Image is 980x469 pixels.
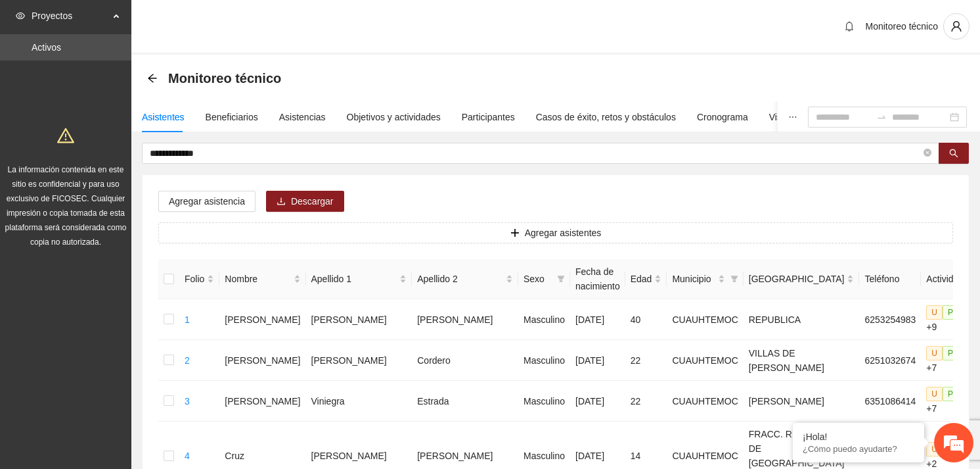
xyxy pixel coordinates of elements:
td: [PERSON_NAME] [306,299,412,340]
span: arrow-left [147,73,158,84]
span: Folio [185,272,204,286]
span: bell [839,21,859,32]
td: [DATE] [570,340,625,381]
td: [PERSON_NAME] [306,340,412,381]
span: plus [510,228,520,239]
span: eye [16,11,25,20]
span: P [943,346,958,360]
a: 2 [185,355,190,366]
div: Beneficiarios [206,110,258,124]
span: Apellido 1 [311,272,397,286]
span: search [949,149,958,159]
span: ellipsis [788,112,797,122]
button: search [939,143,969,164]
div: Asistentes [142,110,185,124]
div: Cronograma [697,110,748,124]
div: ¡Hola! [803,432,914,442]
th: Folio [179,259,219,299]
td: [PERSON_NAME] [219,381,305,422]
td: CUAUHTEMOC [667,299,743,340]
span: Monitoreo técnico [865,21,938,32]
span: to [876,112,887,122]
span: filter [557,275,565,283]
th: Teléfono [859,259,921,299]
td: Masculino [518,299,570,340]
span: Sexo [523,272,552,286]
span: Edad [631,272,652,286]
th: Apellido 1 [306,259,412,299]
span: Municipio [672,272,715,286]
span: Monitoreo técnico [168,68,281,89]
td: 6351086414 [859,381,921,422]
span: P [943,305,958,320]
button: ellipsis [778,102,808,132]
span: user [944,20,969,32]
td: CUAUHTEMOC [667,381,743,422]
td: [PERSON_NAME] [744,381,860,422]
td: Cordero [412,340,518,381]
a: 3 [185,396,190,407]
div: Casos de éxito, retos y obstáculos [536,110,676,124]
span: filter [728,269,741,289]
td: [PERSON_NAME] [412,299,518,340]
td: Estrada [412,381,518,422]
span: Agregar asistencia [169,194,245,209]
a: 4 [185,451,190,461]
td: 6253254983 [859,299,921,340]
button: user [943,13,969,39]
td: Viniegra [306,381,412,422]
td: [DATE] [570,299,625,340]
td: 22 [625,340,667,381]
span: Agregar asistentes [525,226,602,240]
td: VILLAS DE [PERSON_NAME] [744,340,860,381]
a: Activos [32,42,61,53]
span: [GEOGRAPHIC_DATA] [749,272,845,286]
td: Masculino [518,340,570,381]
td: +7 [921,340,969,381]
span: U [926,346,943,360]
span: U [926,442,943,457]
div: Asistencias [279,110,326,124]
span: Nombre [225,272,290,286]
a: 1 [185,314,190,325]
th: Actividad [921,259,969,299]
span: swap-right [876,112,887,122]
div: Back [147,73,158,84]
p: ¿Cómo puedo ayudarte? [803,444,914,454]
span: U [926,387,943,401]
span: warning [57,127,74,144]
span: P [943,387,958,401]
span: Proyectos [32,3,109,29]
span: filter [730,275,738,283]
button: bell [839,16,860,37]
button: Agregar asistencia [158,191,256,212]
th: Colonia [744,259,860,299]
button: plusAgregar asistentes [158,222,953,243]
th: Nombre [219,259,305,299]
td: [PERSON_NAME] [219,299,305,340]
span: Apellido 2 [417,272,503,286]
span: filter [554,269,568,289]
td: 40 [625,299,667,340]
td: Masculino [518,381,570,422]
div: Visita de campo y entregables [769,110,892,124]
td: [PERSON_NAME] [219,340,305,381]
th: Municipio [667,259,743,299]
button: downloadDescargar [266,191,344,212]
span: Descargar [291,194,334,209]
div: Objetivos y actividades [347,110,441,124]
td: 22 [625,381,667,422]
th: Apellido 2 [412,259,518,299]
span: La información contenida en este sitio es confidencial y para uso exclusivo de FICOSEC. Cualquier... [5,165,127,247]
th: Edad [625,259,667,299]
td: [DATE] [570,381,625,422]
td: +9 [921,299,969,340]
span: download [277,197,286,207]
th: Fecha de nacimiento [570,259,625,299]
span: close-circle [924,147,931,160]
td: REPUBLICA [744,299,860,340]
td: CUAUHTEMOC [667,340,743,381]
td: +7 [921,381,969,422]
span: close-circle [924,149,931,157]
td: 6251032674 [859,340,921,381]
